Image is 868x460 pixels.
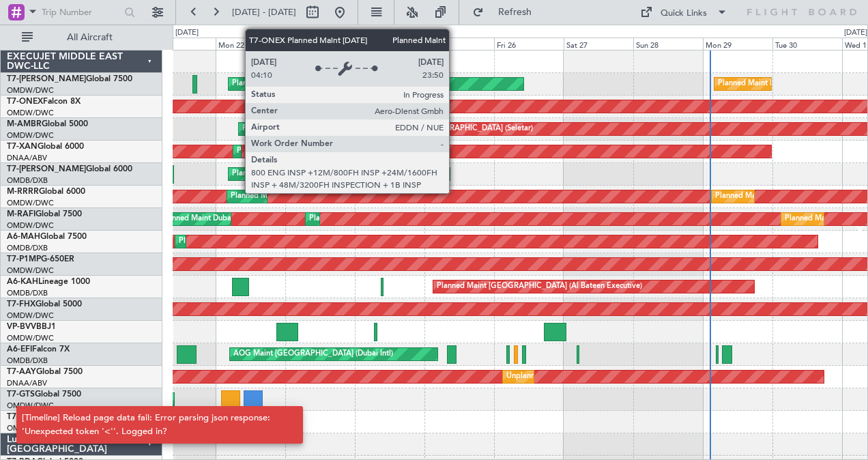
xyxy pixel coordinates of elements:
span: T7-[PERSON_NAME] [7,165,86,173]
span: VP-BVV [7,323,36,331]
a: DNAA/ABV [7,153,47,163]
span: A6-MAH [7,233,40,241]
div: Unplanned Maint [GEOGRAPHIC_DATA] (Al Maktoum Intl) [506,366,708,387]
div: Planned Maint Dubai (Al Maktoum Intl) [161,209,295,229]
span: T7-ONEX [7,98,43,106]
a: T7-ONEXFalcon 8X [7,98,81,106]
a: OMDW/DWC [7,265,54,276]
a: OMDW/DWC [7,311,54,321]
a: M-AMBRGlobal 5000 [7,120,88,128]
span: Refresh [487,8,544,17]
a: OMDB/DXB [7,356,48,366]
div: [Timeline] Reload page data fail: Error parsing json response: 'Unexpected token '<''. Logged in? [22,412,283,438]
div: Mon 29 [703,38,772,50]
a: T7-[PERSON_NAME]Global 7500 [7,75,132,83]
a: DNAA/ABV [7,378,47,388]
div: Planned Maint Dubai (Al Maktoum Intl) [242,119,377,139]
span: T7-FHX [7,300,35,308]
span: A6-KAH [7,278,38,286]
span: M-RRRR [7,188,39,196]
span: T7-XAN [7,143,38,151]
div: Planned Maint Dubai (Al Maktoum Intl) [232,74,366,94]
div: Mon 22 [216,38,285,50]
a: OMDW/DWC [7,220,54,231]
span: M-AMBR [7,120,42,128]
a: A6-MAHGlobal 7500 [7,233,87,241]
a: A6-EFIFalcon 7X [7,345,70,354]
a: M-RRRRGlobal 6000 [7,188,85,196]
div: Planned Maint [GEOGRAPHIC_DATA] ([GEOGRAPHIC_DATA] Intl) [232,164,460,184]
a: T7-P1MPG-650ER [7,255,74,263]
div: Planned Maint Dubai (Al Maktoum Intl) [715,186,850,207]
a: T7-XANGlobal 6000 [7,143,84,151]
div: Tue 30 [772,38,842,50]
div: [DATE] [175,27,199,39]
span: All Aircraft [35,33,144,42]
input: Trip Number [42,2,120,23]
div: Planned Maint Dubai (Al Maktoum Intl) [237,141,371,162]
a: T7-FHXGlobal 5000 [7,300,82,308]
a: OMDW/DWC [7,108,54,118]
div: Planned Maint [GEOGRAPHIC_DATA] ([GEOGRAPHIC_DATA] Intl) [179,231,407,252]
button: Refresh [466,1,548,23]
a: OMDW/DWC [7,198,54,208]
div: Sun 21 [146,38,216,50]
div: Sun 28 [633,38,703,50]
a: OMDB/DXB [7,175,48,186]
button: All Aircraft [15,27,148,48]
span: T7-[PERSON_NAME] [7,75,86,83]
a: OMDB/DXB [7,288,48,298]
a: T7-AAYGlobal 7500 [7,368,83,376]
div: Planned Maint Dubai (Al Maktoum Intl) [718,74,852,94]
a: OMDW/DWC [7,130,54,141]
a: T7-[PERSON_NAME]Global 6000 [7,165,132,173]
a: VP-BVVBBJ1 [7,323,56,331]
a: OMDW/DWC [7,333,54,343]
span: T7-P1MP [7,255,41,263]
div: Planned Maint [GEOGRAPHIC_DATA] (Seletar) [373,119,533,139]
div: Planned Maint Dubai (Al Maktoum Intl) [231,186,365,207]
button: Quick Links [633,1,734,23]
span: A6-EFI [7,345,32,354]
a: M-RAFIGlobal 7500 [7,210,82,218]
span: [DATE] - [DATE] [232,6,296,18]
div: Fri 26 [494,38,564,50]
a: OMDW/DWC [7,85,54,96]
div: Tue 23 [285,38,355,50]
div: AOG Maint [GEOGRAPHIC_DATA] (Dubai Intl) [233,344,393,364]
a: OMDB/DXB [7,243,48,253]
div: Quick Links [661,7,707,20]
div: Planned Maint Dubai (Al Maktoum Intl) [309,209,444,229]
div: [DATE] [844,27,867,39]
span: M-RAFI [7,210,35,218]
div: Sat 27 [564,38,633,50]
a: A6-KAHLineage 1000 [7,278,90,286]
span: T7-AAY [7,368,36,376]
div: Planned Maint [GEOGRAPHIC_DATA] (Al Bateen Executive) [437,276,642,297]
